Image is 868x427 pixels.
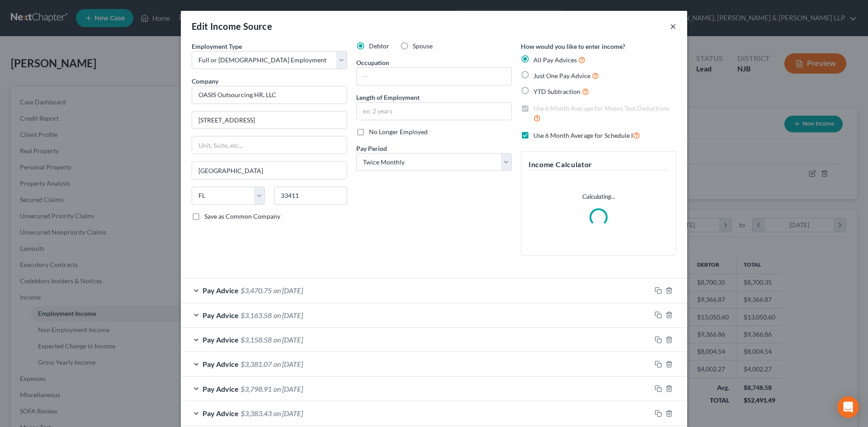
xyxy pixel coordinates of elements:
span: Employment Type [192,42,242,50]
input: Search company by name... [192,86,347,104]
span: Use 6 Month Average for Schedule I [533,131,633,139]
label: Occupation [356,58,389,67]
span: Use 6 Month Average for Means Test Deductions [533,104,670,112]
span: $3,158.58 [241,335,272,344]
span: Pay Advice [203,360,239,368]
div: Open Intercom Messenger [837,396,859,418]
span: $3,470.75 [241,286,272,295]
span: Spouse [413,42,433,50]
span: Pay Period [356,145,387,152]
span: No Longer Employed [369,128,428,136]
span: Pay Advice [203,311,239,319]
input: ex: 2 years [357,103,511,120]
span: Pay Advice [203,409,239,418]
span: on [DATE] [274,360,303,368]
span: Pay Advice [203,286,239,295]
span: $3,163.58 [241,311,272,319]
span: YTD Subtraction [533,88,580,95]
p: Calculating... [528,192,669,201]
label: How would you like to enter income? [521,42,625,51]
span: $3,798.91 [241,385,272,393]
h5: Income Calculator [528,159,669,170]
span: Company [192,77,218,85]
input: -- [357,68,511,85]
span: Debtor [369,42,389,50]
span: $3,383.43 [241,409,272,418]
span: on [DATE] [274,286,303,295]
span: on [DATE] [274,409,303,418]
span: $3,381.07 [241,360,272,368]
input: Unit, Suite, etc... [192,136,347,154]
input: Enter address... [192,112,347,129]
span: on [DATE] [274,335,303,344]
span: Save as Common Company [204,212,280,220]
input: Enter city... [192,162,347,179]
label: Length of Employment [356,93,420,102]
span: Pay Advice [203,335,239,344]
span: Pay Advice [203,385,239,393]
span: All Pay Advices [533,56,577,64]
span: on [DATE] [274,311,303,319]
button: × [670,21,676,32]
input: Enter zip... [274,187,347,205]
span: on [DATE] [274,385,303,393]
div: Edit Income Source [192,20,272,33]
span: Just One Pay Advice [533,72,590,80]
